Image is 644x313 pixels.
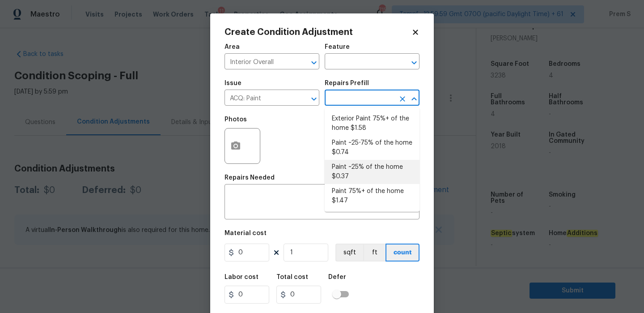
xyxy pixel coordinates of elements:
[276,274,308,280] h5: Total cost
[225,175,275,181] h5: Repairs Needed
[363,244,386,262] button: ft
[408,93,420,105] button: Close
[225,116,247,123] h5: Photos
[325,184,419,208] li: Paint 75%+ of the home $1.47
[408,56,420,69] button: Open
[225,274,258,280] h5: Labor cost
[396,93,409,105] button: Clear
[308,93,320,105] button: Open
[225,80,241,86] h5: Issue
[325,136,419,160] li: Paint ~25-75% of the home $0.74
[225,230,267,236] h5: Material cost
[335,244,363,262] button: sqft
[325,111,419,136] li: Exterior Paint 75%+ of the home $1.58
[325,160,419,184] li: Paint ~25% of the home $0.37
[308,56,320,69] button: Open
[325,80,369,86] h5: Repairs Prefill
[325,44,350,50] h5: Feature
[386,244,419,262] button: count
[225,28,411,37] h2: Create Condition Adjustment
[225,44,240,50] h5: Area
[328,274,346,280] h5: Defer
